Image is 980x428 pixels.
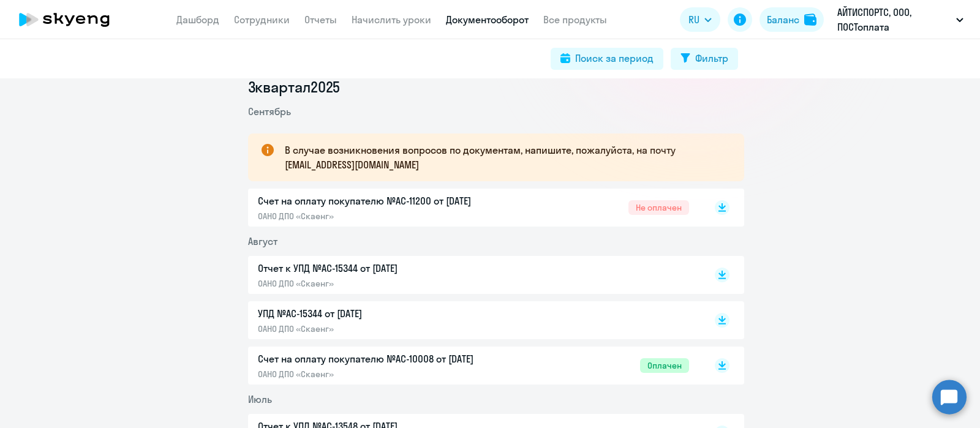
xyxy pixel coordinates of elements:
a: Счет на оплату покупателю №AC-11200 от [DATE]ОАНО ДПО «Скаенг»Не оплачен [258,193,689,222]
a: Начислить уроки [352,13,431,26]
p: Счет на оплату покупателю №AC-11200 от [DATE] [258,193,515,208]
button: Балансbalance [759,7,824,32]
img: balance [804,13,816,26]
p: УПД №AC-15344 от [DATE] [258,306,515,321]
li: 3 квартал 2025 [248,77,744,97]
a: Счет на оплату покупателю №AC-10008 от [DATE]ОАНО ДПО «Скаенг»Оплачен [258,351,689,380]
p: ОАНО ДПО «Скаенг» [258,323,515,334]
button: Поиск за период [551,48,663,70]
span: Июль [248,393,272,405]
span: Сентябрь [248,105,291,118]
a: Сотрудники [234,13,290,26]
a: Документооборот [446,13,529,26]
p: Отчет к УПД №AC-15344 от [DATE] [258,261,515,276]
a: Дашборд [176,13,219,26]
a: Отчет к УПД №AC-15344 от [DATE]ОАНО ДПО «Скаенг» [258,261,689,289]
p: ОАНО ДПО «Скаенг» [258,369,515,380]
div: Поиск за период [575,51,654,66]
span: RU [688,12,699,27]
button: RU [680,7,720,32]
span: Оплачен [640,358,689,373]
span: Август [248,235,277,247]
div: Баланс [767,12,799,27]
a: Отчеты [304,13,337,26]
p: Счет на оплату покупателю №AC-10008 от [DATE] [258,351,515,366]
a: УПД №AC-15344 от [DATE]ОАНО ДПО «Скаенг» [258,306,689,334]
button: Фильтр [671,48,738,70]
span: Не оплачен [628,200,689,215]
div: Фильтр [695,51,728,66]
p: АЙТИСПОРТС, ООО, ПОСТоплата [837,5,951,34]
button: АЙТИСПОРТС, ООО, ПОСТоплата [831,5,970,34]
p: ОАНО ДПО «Скаенг» [258,211,515,222]
p: ОАНО ДПО «Скаенг» [258,278,515,289]
p: В случае возникновения вопросов по документам, напишите, пожалуйста, на почту [EMAIL_ADDRESS][DOM... [285,143,722,172]
a: Все продукты [543,13,607,26]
